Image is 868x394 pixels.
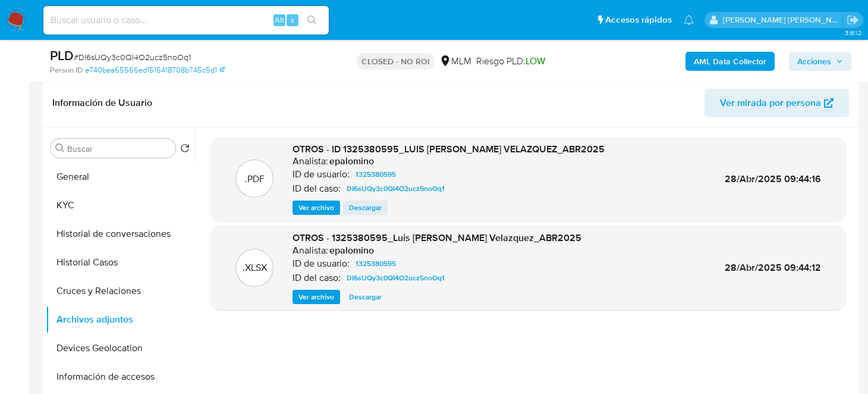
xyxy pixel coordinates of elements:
button: Información de accesos [46,362,194,391]
span: Ver mirada por persona [720,89,821,117]
p: ID del caso: [293,183,341,195]
span: Alt [275,14,284,26]
input: Buscar usuario o caso... [43,12,329,28]
p: ID de usuario: [293,168,350,180]
span: 1325380595 [356,167,396,182]
span: Riesgo PLD: [476,55,545,68]
button: Volver al orden por defecto [180,143,190,157]
span: 28/Abr/2025 09:44:16 [725,172,821,186]
h6: epalomino [329,155,374,167]
a: e740bea65566ed1515418708b745c5d1 [85,65,225,76]
span: DI6sUQy3c0QI4O2ucz5noOq1 [347,271,445,285]
a: 1325380595 [351,257,401,271]
button: Buscar [55,143,65,153]
span: LOW [526,54,545,68]
p: .XLSX [243,261,267,274]
a: Notificaciones [684,15,694,25]
p: .PDF [245,173,265,186]
span: Acciones [797,52,831,71]
button: AML Data Collector [685,52,775,71]
span: 28/Abr/2025 09:44:12 [725,261,821,274]
div: MLM [439,55,471,68]
span: Descargar [349,202,382,214]
button: Ver mirada por persona [705,89,849,117]
button: Descargar [343,201,388,215]
button: Ver archivo [293,290,340,304]
b: PLD [50,46,74,65]
span: s [291,14,294,26]
button: Archivos adjuntos [46,305,194,334]
span: 1325380595 [356,257,396,271]
h6: epalomino [329,245,374,257]
button: General [46,162,194,191]
button: search-icon [300,12,324,29]
button: Devices Geolocation [46,334,194,362]
a: DI6sUQy3c0QI4O2ucz5noOq1 [342,182,449,196]
button: Descargar [343,290,388,304]
span: OTROS - 1325380595_Luis [PERSON_NAME] Velazquez_ABR2025 [293,231,581,245]
input: Buscar [67,143,171,154]
p: Analista: [293,245,328,257]
span: Descargar [349,291,382,303]
button: Cruces y Relaciones [46,277,194,305]
button: Historial Casos [46,248,194,277]
button: Ver archivo [293,201,340,215]
p: CLOSED - NO ROI [357,53,435,70]
b: Person ID [50,65,83,76]
a: 1325380595 [351,167,401,182]
a: DI6sUQy3c0QI4O2ucz5noOq1 [342,271,449,285]
button: KYC [46,191,194,220]
a: Salir [847,14,859,26]
span: Accesos rápidos [605,14,672,26]
p: Analista: [293,155,328,167]
p: ID del caso: [293,272,341,284]
span: Ver archivo [298,202,334,214]
b: AML Data Collector [694,52,766,71]
span: DI6sUQy3c0QI4O2ucz5noOq1 [347,182,445,196]
button: Historial de conversaciones [46,220,194,248]
p: brenda.morenoreyes@mercadolibre.com.mx [723,14,843,26]
h1: Información de Usuario [52,97,152,109]
span: OTROS - ID 1325380595_LUIS [PERSON_NAME] VELAZQUEZ_ABR2025 [293,142,605,156]
p: ID de usuario: [293,258,350,270]
span: Ver archivo [298,291,334,303]
span: 3.161.2 [845,28,862,37]
button: Acciones [789,52,851,71]
span: # DI6sUQy3c0QI4O2ucz5noOq1 [74,51,191,63]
